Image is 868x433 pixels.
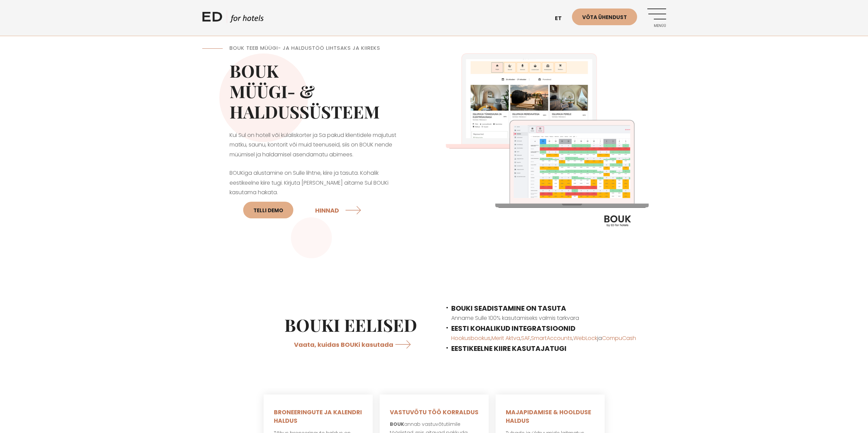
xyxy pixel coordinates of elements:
[573,334,597,342] a: WebLock
[451,344,567,353] strong: EESTIKEELNE KIIRE KASUTAJATUGI
[202,10,264,27] a: ED HOTELS
[647,9,666,27] a: Menüü
[531,334,572,342] a: SmartAccounts
[230,61,407,122] h2: BOUK MÜÜGI- & HALDUSSÜSTEEM
[315,201,363,219] a: HINNAD
[551,10,572,27] a: et
[491,334,520,342] a: Merit Aktva
[243,202,293,218] a: Telli DEMO
[274,408,363,426] h5: BRONEERINGUTE JA KALENDRI HALDUS
[219,315,417,335] h2: BOUKi EELISED
[451,334,490,342] a: Hookusbookus
[647,24,666,28] span: Menüü
[602,334,636,342] a: CompuCash
[521,334,530,342] a: SAF
[230,130,407,160] p: Kui Sul on hotell või külaliskorter ja Sa pakud klientidele majutust matku, saunu, kontorit või m...
[230,168,407,223] p: BOUKiga alustamine on Sulle lihtne, kiire ja tasuta. Kohalik eestikeelne kiire tugi. Kirjuta [PER...
[451,313,649,323] p: Anname Sulle 100% kasutamiseks valmis tarkvara
[390,408,479,417] h5: VASTUVÕTU TÖÖ KORRALDUS
[230,44,380,51] span: BOUK TEEB MÜÜGI- JA HALDUSTÖÖ LIHTSAKS JA KIIREKS
[451,324,575,333] span: EESTI KOHALIKUD INTEGRATSIOONID
[294,335,417,353] a: Vaata, kuidas BOUKi kasutada
[390,421,404,428] strong: BOUK
[572,9,637,25] a: Võta ühendust
[451,334,649,343] p: , , , , ja
[506,408,594,426] h5: MAJAPIDAMISE & HOOLDUSE HALDUS
[451,304,566,313] span: BOUKI SEADISTAMINE ON TASUTA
